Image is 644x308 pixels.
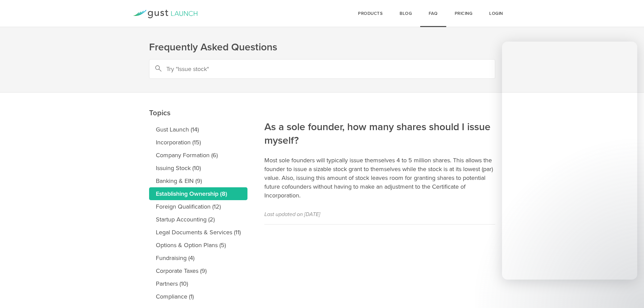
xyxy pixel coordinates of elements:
[149,136,247,149] a: Incorporation (15)
[149,252,247,264] a: Fundraising (4)
[149,264,247,277] a: Corporate Taxes (9)
[621,285,637,301] iframe: Intercom live chat
[149,277,247,290] a: Partners (10)
[149,290,247,303] a: Compliance (1)
[149,162,247,174] a: Issuing Stock (10)
[264,75,495,147] h2: As a sole founder, how many shares should I issue myself?
[149,59,495,79] input: Try "Issue stock"
[149,226,247,239] a: Legal Documents & Services (11)
[502,42,637,280] iframe: Intercom live chat
[149,213,247,226] a: Startup Accounting (2)
[149,123,247,136] a: Gust Launch (14)
[149,187,247,200] a: Establishing Ownership (8)
[149,149,247,162] a: Company Formation (6)
[149,41,495,54] h1: Frequently Asked Questions
[264,210,495,219] p: Last updated on [DATE]
[149,200,247,213] a: Foreign Qualification (12)
[264,156,495,200] p: Most sole founders will typically issue themselves 4 to 5 million shares. This allows the founder...
[149,61,247,120] h2: Topics
[149,174,247,187] a: Banking & EIN (9)
[149,239,247,252] a: Options & Option Plans (5)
